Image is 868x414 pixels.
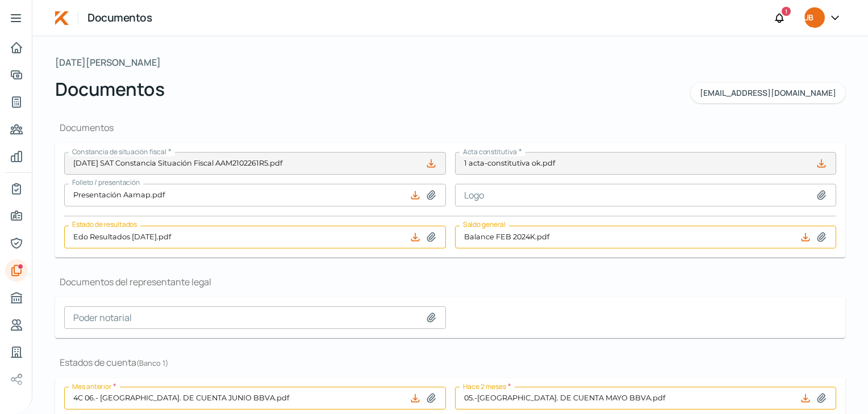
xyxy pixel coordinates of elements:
[139,358,165,368] font: Banco 1
[72,178,140,187] font: Folleto / presentación
[87,10,152,25] font: Documentos
[5,368,28,391] a: Redes sociales
[5,314,28,336] a: Referencias
[463,147,517,157] font: Acta constitutiva
[5,118,28,141] a: Pago a proveedores
[5,286,28,309] a: Buró de crédito
[5,341,28,364] a: Industria
[55,77,164,102] font: Documentos
[72,147,166,157] font: Constancia de situación fiscal
[136,358,139,368] font: (
[5,259,28,282] a: Documentos
[5,232,28,255] a: Representantes
[5,64,28,86] a: Adelantar facturas
[5,178,28,200] a: Mi contrato
[5,205,28,227] a: Información general
[72,219,137,229] font: Estado de resultados
[5,145,28,168] a: Mis finanzas
[72,382,111,391] font: Mes anterior
[463,382,506,391] font: Hace 2 meses
[5,91,28,113] a: Tus créditos
[165,358,168,368] font: )
[463,219,506,229] font: Saldo general
[700,87,836,98] font: [EMAIL_ADDRESS][DOMAIN_NAME]
[55,56,161,69] font: [DATE][PERSON_NAME]
[785,7,787,15] font: 1
[5,36,28,59] a: Inicio
[60,276,211,288] font: Documentos del representante legal
[60,356,136,369] font: Estados de cuenta
[60,121,114,134] font: Documentos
